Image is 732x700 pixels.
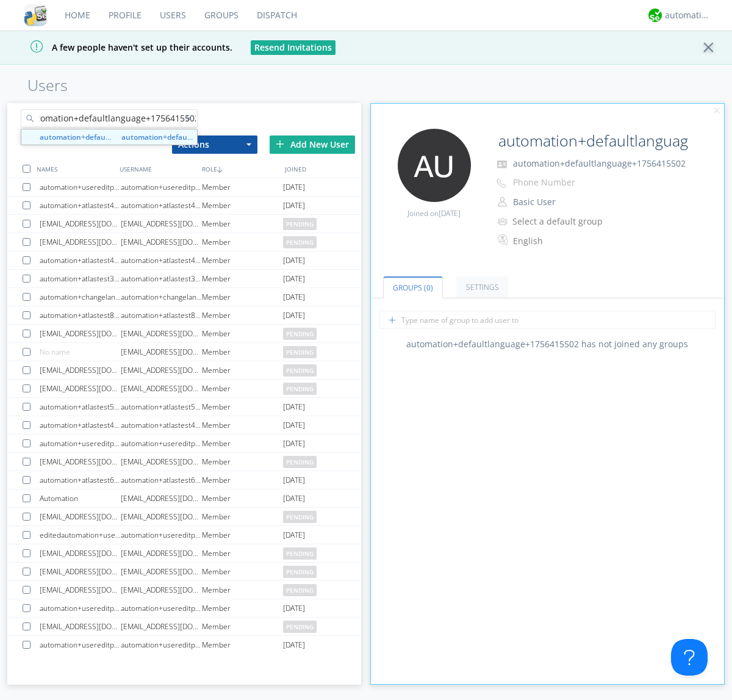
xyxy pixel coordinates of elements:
[283,218,317,230] span: pending
[34,160,116,178] div: NAMES
[121,343,202,361] div: [EMAIL_ADDRESS][DOMAIN_NAME]
[7,636,361,654] a: automation+usereditprofile+1755735252automation+usereditprofile+1755735252Member[DATE]
[371,338,725,350] div: automation+defaultlanguage+1756415502 has not joined any groups
[7,508,361,526] a: [EMAIL_ADDRESS][DOMAIN_NAME][EMAIL_ADDRESS][DOMAIN_NAME]Memberpending
[40,270,121,287] div: automation+atlastest3142432793
[24,4,46,26] img: cddb5a64eb264b2086981ab96f4c1ba7
[202,508,283,525] div: Member
[121,453,202,471] div: [EMAIL_ADDRESS][DOMAIN_NAME]
[439,208,461,218] span: [DATE]
[40,471,121,489] div: automation+atlastest6062558966
[283,584,317,596] span: pending
[202,636,283,654] div: Member
[40,544,121,562] div: [EMAIL_ADDRESS][DOMAIN_NAME]
[40,306,121,324] div: automation+atlastest8358527234
[117,160,199,178] div: USERNAME
[121,544,202,562] div: [EMAIL_ADDRESS][DOMAIN_NAME]
[648,9,662,22] img: d2d01cd9b4174d08988066c6d424eccd
[283,416,305,435] span: [DATE]
[202,599,283,617] div: Member
[40,178,121,196] div: automation+usereditprofile+1756167410
[40,361,121,379] div: [EMAIL_ADDRESS][DOMAIN_NAME]
[121,416,202,434] div: automation+atlastest4624030038
[283,236,317,248] span: pending
[40,215,121,233] div: [EMAIL_ADDRESS][DOMAIN_NAME]
[7,471,361,489] a: automation+atlastest6062558966automation+atlastest6062558966Member[DATE]
[283,636,305,654] span: [DATE]
[283,288,305,306] span: [DATE]
[40,453,121,471] div: [EMAIL_ADDRESS][DOMAIN_NAME]
[40,435,121,452] div: automation+usereditprofile+1756415329
[40,563,121,580] div: [EMAIL_ADDRESS][DOMAIN_NAME]
[40,508,121,525] div: [EMAIL_ADDRESS][DOMAIN_NAME]
[283,398,305,416] span: [DATE]
[283,197,305,215] span: [DATE]
[202,215,283,233] div: Member
[121,306,202,324] div: automation+atlastest8358527234
[121,251,202,269] div: automation+atlastest4921564737
[7,178,361,197] a: automation+usereditprofile+1756167410automation+usereditprofile+1756167410Member[DATE]
[283,547,317,560] span: pending
[202,306,283,324] div: Member
[497,178,506,188] img: phone-outline.svg
[202,325,283,342] div: Member
[513,157,686,169] span: automation+defaultlanguage+1756415502
[40,251,121,269] div: automation+atlastest4921564737
[121,361,202,379] div: [EMAIL_ADDRESS][DOMAIN_NAME]
[7,398,361,416] a: automation+atlastest5280709310automation+atlastest5280709310Member[DATE]
[276,140,284,148] img: plus.svg
[7,270,361,288] a: automation+atlastest3142432793automation+atlastest3142432793Member[DATE]
[202,544,283,562] div: Member
[7,361,361,380] a: [EMAIL_ADDRESS][DOMAIN_NAME][EMAIL_ADDRESS][DOMAIN_NAME]Memberpending
[199,160,281,178] div: ROLE
[121,508,202,525] div: [EMAIL_ADDRESS][DOMAIN_NAME]
[283,251,305,270] span: [DATE]
[40,618,121,635] div: [EMAIL_ADDRESS][DOMAIN_NAME]
[121,197,202,214] div: automation+atlastest4040392479
[7,544,361,563] a: [EMAIL_ADDRESS][DOMAIN_NAME][EMAIL_ADDRESS][DOMAIN_NAME]Memberpending
[202,251,283,269] div: Member
[283,178,305,197] span: [DATE]
[202,453,283,471] div: Member
[456,276,509,298] a: Settings
[283,489,305,508] span: [DATE]
[202,270,283,287] div: Member
[7,453,361,471] a: [EMAIL_ADDRESS][DOMAIN_NAME][EMAIL_ADDRESS][DOMAIN_NAME]Memberpending
[202,178,283,196] div: Member
[202,435,283,452] div: Member
[121,636,202,654] div: automation+usereditprofile+1755735252
[283,346,317,358] span: pending
[671,639,708,676] iframe: Toggle Customer Support
[202,233,283,251] div: Member
[7,563,361,581] a: [EMAIL_ADDRESS][DOMAIN_NAME][EMAIL_ADDRESS][DOMAIN_NAME]Memberpending
[7,618,361,636] a: [EMAIL_ADDRESS][DOMAIN_NAME][EMAIL_ADDRESS][DOMAIN_NAME]Memberpending
[121,526,202,544] div: automation+usereditprofile+1755748226
[121,233,202,251] div: [EMAIL_ADDRESS][DOMAIN_NAME]
[202,618,283,635] div: Member
[7,233,361,251] a: [EMAIL_ADDRESS][DOMAIN_NAME][EMAIL_ADDRESS][DOMAIN_NAME]Memberpending
[712,107,721,115] img: cancel.svg
[509,193,631,211] button: Basic User
[283,364,317,377] span: pending
[40,636,121,654] div: automation+usereditprofile+1755735252
[202,398,283,416] div: Member
[121,380,202,397] div: [EMAIL_ADDRESS][DOMAIN_NAME]
[202,343,283,361] div: Member
[512,215,614,228] div: Select a default group
[121,270,202,287] div: automation+atlastest3142432793
[21,109,198,128] input: Search users
[407,208,461,218] span: Joined on
[172,135,257,154] button: Actions
[7,416,361,435] a: automation+atlastest4624030038automation+atlastest4624030038Member[DATE]
[7,489,361,508] a: Automation[EMAIL_ADDRESS][DOMAIN_NAME]Member[DATE]
[398,129,471,202] img: 373638.png
[40,132,190,142] strong: automation+defaultlanguage+1756415502
[270,135,355,154] div: Add New User
[7,380,361,398] a: [EMAIL_ADDRESS][DOMAIN_NAME][EMAIL_ADDRESS][DOMAIN_NAME]Memberpending
[283,526,305,544] span: [DATE]
[283,566,317,578] span: pending
[121,178,202,196] div: automation+usereditprofile+1756167410
[121,325,202,342] div: [EMAIL_ADDRESS][DOMAIN_NAME]
[498,213,509,229] img: icon-alert-users-thin-outline.svg
[121,398,202,416] div: automation+atlastest5280709310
